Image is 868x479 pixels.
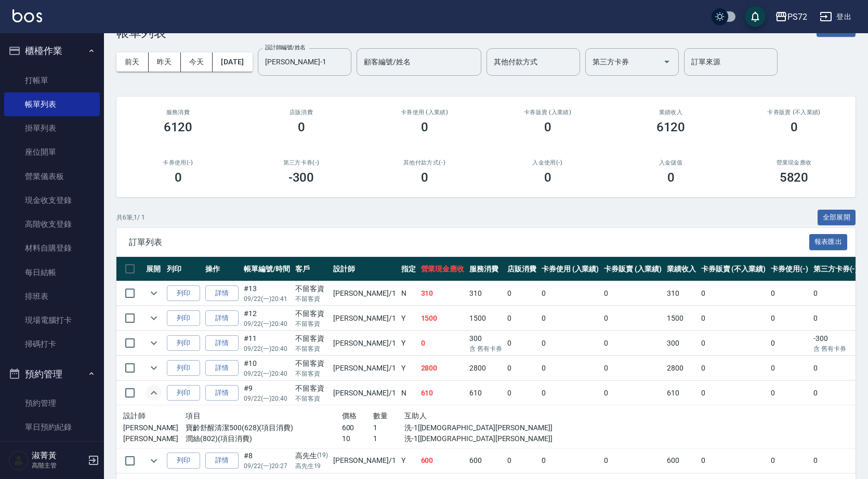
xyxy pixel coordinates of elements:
[404,422,498,433] p: 洗-1[[DEMOGRAPHIC_DATA][PERSON_NAME]]
[809,237,848,247] a: 報表匯出
[418,306,467,331] td: 1500
[539,381,602,405] td: 0
[421,170,428,185] h3: 0
[469,344,502,353] p: 含 舊有卡券
[768,381,811,405] td: 0
[186,422,341,433] p: 寶齡舒醒清潔500(628)(項目消費)
[295,383,328,394] div: 不留客資
[539,306,602,331] td: 0
[265,44,306,51] label: 設計師編號/姓名
[771,6,811,28] button: PS72
[467,281,505,306] td: 310
[298,120,305,134] h3: 0
[539,281,602,306] td: 0
[146,360,162,376] button: expand row
[4,361,100,388] button: 預約管理
[244,319,290,329] p: 09/22 (一) 20:40
[418,381,467,405] td: 610
[4,308,100,332] a: 現場電腦打卡
[4,116,100,140] a: 掛單列表
[32,450,85,461] h5: 淑菁黃
[123,412,146,420] span: 設計師
[295,450,328,461] div: 高先生
[244,294,290,304] p: 09/22 (一) 20:41
[699,331,768,355] td: 0
[601,306,664,331] td: 0
[375,109,474,116] h2: 卡券使用 (入業績)
[331,356,398,380] td: [PERSON_NAME] /1
[768,331,811,355] td: 0
[241,356,293,380] td: #10
[241,281,293,306] td: #13
[809,234,848,250] button: 報表匯出
[32,461,85,470] p: 高階主管
[241,257,293,281] th: 帳單編號/時間
[418,257,467,281] th: 營業現金應收
[664,356,699,380] td: 2800
[505,257,539,281] th: 店販消費
[664,381,699,405] td: 610
[699,448,768,473] td: 0
[295,319,328,329] p: 不留客資
[146,335,162,351] button: expand row
[664,281,699,306] td: 310
[129,159,227,166] h2: 卡券使用(-)
[418,281,467,306] td: 310
[4,188,100,212] a: 現金收支登錄
[295,294,328,304] p: 不留客資
[4,212,100,236] a: 高階收支登錄
[791,120,798,134] h3: 0
[146,453,162,469] button: expand row
[498,109,597,116] h2: 卡券販賣 (入業績)
[244,461,290,471] p: 09/22 (一) 20:27
[404,412,427,420] span: 互助人
[331,281,398,306] td: [PERSON_NAME] /1
[241,306,293,331] td: #12
[399,331,418,355] td: Y
[505,448,539,473] td: 0
[768,306,811,331] td: 0
[205,385,239,401] a: 詳情
[505,306,539,331] td: 0
[811,356,861,380] td: 0
[664,306,699,331] td: 1500
[241,448,293,473] td: #8
[399,257,418,281] th: 指定
[164,120,193,134] h3: 6120
[295,461,328,471] p: 高先生19
[164,257,203,281] th: 列印
[699,257,768,281] th: 卡券販賣 (不入業績)
[4,140,100,164] a: 座位開單
[205,310,239,326] a: 詳情
[811,257,861,281] th: 第三方卡券(-)
[418,331,467,355] td: 0
[252,159,350,166] h2: 第三方卡券(-)
[505,356,539,380] td: 0
[399,356,418,380] td: Y
[467,381,505,405] td: 610
[505,331,539,355] td: 0
[4,92,100,116] a: 帳單列表
[167,285,200,302] button: 列印
[205,360,239,376] a: 詳情
[622,159,720,166] h2: 入金儲值
[664,257,699,281] th: 業績收入
[787,10,807,23] div: PS72
[467,331,505,355] td: 300
[656,120,686,134] h3: 6120
[295,308,328,319] div: 不留客資
[167,335,200,351] button: 列印
[241,381,293,405] td: #9
[699,306,768,331] td: 0
[505,281,539,306] td: 0
[467,356,505,380] td: 2800
[149,52,181,72] button: 昨天
[745,109,843,116] h2: 卡券販賣 (不入業績)
[342,422,373,433] p: 600
[745,6,766,27] button: save
[205,453,239,469] a: 詳情
[241,331,293,355] td: #11
[146,310,162,326] button: expand row
[116,213,145,222] p: 共 6 筆, 1 / 1
[181,52,213,72] button: 今天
